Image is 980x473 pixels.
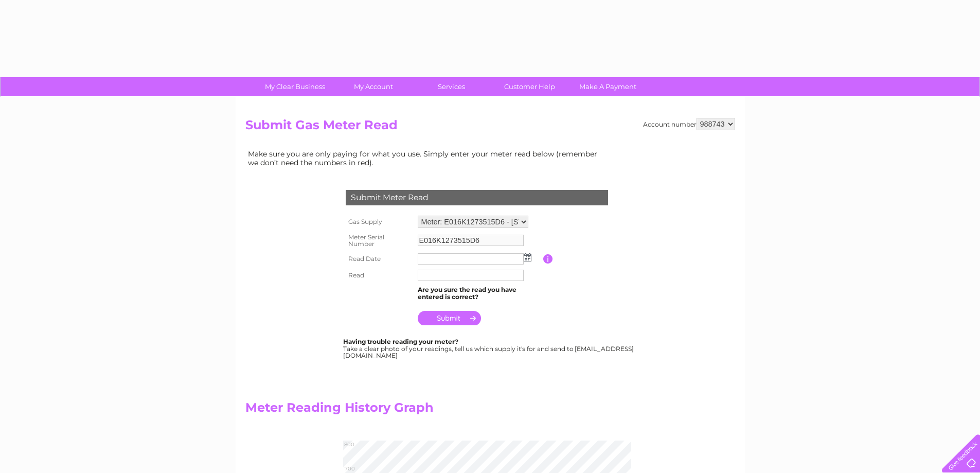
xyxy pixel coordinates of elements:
th: Meter Serial Number [343,231,415,251]
img: ... [524,253,531,261]
a: Customer Help [487,77,572,96]
a: Services [409,77,494,96]
a: My Clear Business [253,77,337,96]
th: Read [343,267,415,284]
div: Take a clear photo of your readings, tell us which supply it's for and send to [EMAIL_ADDRESS][DO... [343,338,635,359]
div: Account number [643,118,735,130]
th: Read Date [343,251,415,267]
a: My Account [331,77,416,96]
input: Information [543,254,553,264]
a: Make A Payment [565,77,650,96]
th: Gas Supply [343,213,415,231]
td: Are you sure the read you have entered is correct? [415,284,543,303]
b: Having trouble reading your meter? [343,338,458,345]
td: Make sure you are only paying for what you use. Simply enter your meter read below (remember we d... [245,147,605,169]
div: Submit Meter Read [346,190,608,205]
input: Submit [418,311,481,325]
h2: Meter Reading History Graph [245,400,605,420]
h2: Submit Gas Meter Read [245,118,735,137]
